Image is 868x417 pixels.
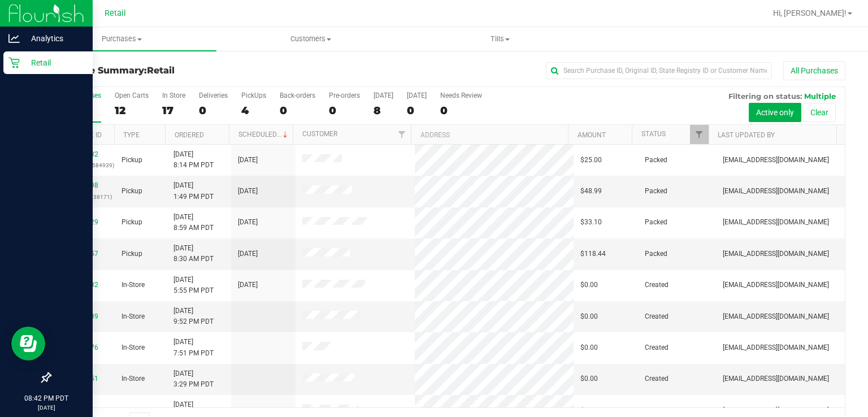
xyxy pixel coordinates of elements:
span: [EMAIL_ADDRESS][DOMAIN_NAME] [723,373,829,384]
span: [DATE] [238,249,258,259]
span: [DATE] 9:52 PM PDT [173,306,214,327]
span: Pickup [121,186,142,197]
span: Created [645,280,669,290]
span: Customers [217,34,405,44]
span: Created [645,405,669,416]
button: Clear [803,103,836,122]
a: Status [641,130,666,138]
span: [DATE] [238,186,258,197]
span: Retail [105,8,126,18]
span: In-Store [121,342,145,353]
span: In-Store [121,311,145,322]
span: Pickup [121,249,142,259]
a: Filter [392,125,411,144]
div: 8 [374,104,393,117]
span: Pickup [121,217,142,228]
span: Hi, [PERSON_NAME]! [773,8,847,18]
span: $0.00 [580,280,598,290]
div: [DATE] [374,92,393,99]
span: Created [645,373,669,384]
span: [DATE] [238,217,258,228]
p: (ca63c198ea138171) [57,192,108,202]
div: Pre-orders [329,92,360,99]
div: Deliveries [199,92,228,99]
div: 17 [162,104,185,117]
span: $33.10 [580,217,602,228]
span: $0.00 [580,373,598,384]
span: [DATE] [238,155,258,166]
inline-svg: Analytics [8,33,20,44]
a: Customers [216,27,406,51]
div: [DATE] [407,92,427,99]
span: Purchases [27,34,216,44]
span: In-Store [121,405,145,416]
span: In-Store [121,280,145,290]
p: (08456d970c584939) [57,160,108,171]
iframe: Resource center [11,327,45,360]
span: [DATE] 3:29 PM PDT [173,368,214,390]
span: [DATE] 5:55 PM PDT [173,275,214,296]
a: Ordered [175,131,204,139]
span: [EMAIL_ADDRESS][DOMAIN_NAME] [723,311,829,322]
div: In Store [162,92,185,99]
span: [DATE] 1:49 PM PDT [173,180,214,202]
button: All Purchases [783,61,845,80]
span: Pickup [121,155,142,166]
span: Retail [147,65,175,76]
span: [DATE] 8:14 PM PDT [173,149,214,171]
div: Needs Review [440,92,482,99]
div: 4 [241,104,266,117]
span: [DATE] 8:30 AM PDT [173,243,214,264]
span: [EMAIL_ADDRESS][DOMAIN_NAME] [723,405,829,416]
input: Search Purchase ID, Original ID, State Registry ID or Customer Name... [546,62,772,79]
div: Open Carts [115,92,149,99]
span: Packed [645,155,667,166]
div: 0 [199,104,228,117]
span: [DATE] 7:51 PM PDT [173,337,214,358]
h3: Purchase Summary: [50,66,315,76]
p: Analytics [20,32,88,45]
span: [DATE] [238,280,258,290]
span: [EMAIL_ADDRESS][DOMAIN_NAME] [723,155,829,166]
span: Created [645,342,669,353]
th: Address [411,125,568,145]
div: 0 [280,104,315,117]
button: Active only [749,103,801,122]
a: Last Updated By [718,131,775,139]
span: $0.00 [580,405,598,416]
a: Filter [690,125,709,144]
span: Tills [406,34,594,44]
div: 0 [440,104,482,117]
span: $0.00 [580,342,598,353]
span: $25.00 [580,155,602,166]
a: Purchases [27,27,216,51]
div: 0 [329,104,360,117]
span: In-Store [121,373,145,384]
span: $0.00 [580,311,598,322]
span: [EMAIL_ADDRESS][DOMAIN_NAME] [723,186,829,197]
span: [EMAIL_ADDRESS][DOMAIN_NAME] [723,342,829,353]
p: Retail [20,56,88,69]
span: Packed [645,217,667,228]
span: $118.44 [580,249,606,259]
div: 0 [407,104,427,117]
a: Type [123,131,140,139]
a: Customer [302,130,337,138]
div: 12 [115,104,149,117]
span: [EMAIL_ADDRESS][DOMAIN_NAME] [723,249,829,259]
p: [DATE] [5,403,88,412]
a: Tills [406,27,595,51]
span: Created [645,311,669,322]
a: Scheduled [238,131,290,138]
span: Packed [645,186,667,197]
span: [DATE] 8:59 AM PDT [173,212,214,233]
inline-svg: Retail [8,57,20,68]
span: Packed [645,249,667,259]
span: Filtering on status: [728,92,802,101]
p: 08:42 PM PDT [5,393,88,403]
span: Multiple [804,92,836,101]
span: [EMAIL_ADDRESS][DOMAIN_NAME] [723,217,829,228]
a: Amount [578,131,606,139]
div: PickUps [241,92,266,99]
span: $48.99 [580,186,602,197]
